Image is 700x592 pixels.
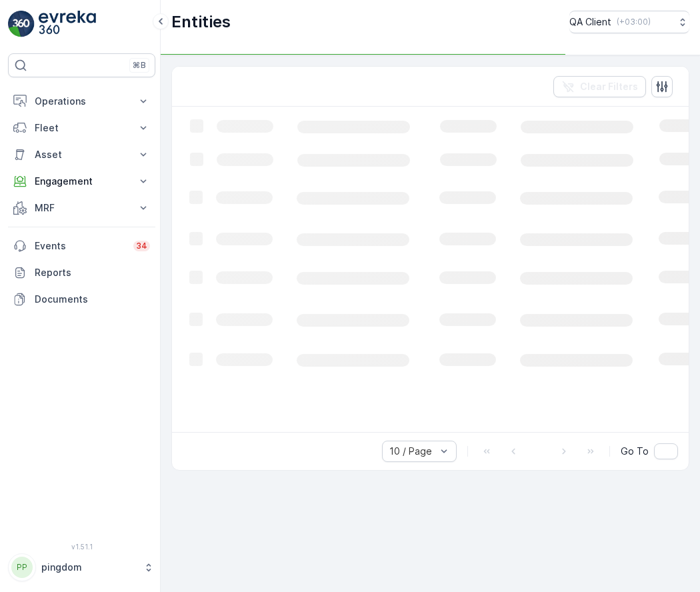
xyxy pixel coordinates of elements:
[8,88,155,115] button: Operations
[35,121,129,135] p: Fleet
[35,95,129,108] p: Operations
[35,293,150,306] p: Documents
[8,195,155,221] button: MRF
[569,11,689,33] button: QA Client(+03:00)
[569,15,611,29] p: QA Client
[11,557,33,578] div: PP
[8,141,155,168] button: Asset
[8,553,155,581] button: PPpingdom
[133,60,146,71] p: ⌘B
[35,266,150,279] p: Reports
[35,201,129,215] p: MRF
[35,175,129,188] p: Engagement
[8,286,155,313] a: Documents
[39,11,96,37] img: logo_light-DOdMpM7g.png
[35,148,129,161] p: Asset
[171,11,231,33] p: Entities
[8,11,35,37] img: logo
[8,543,155,551] span: v 1.51.1
[8,115,155,141] button: Fleet
[8,233,155,259] a: Events34
[35,239,125,253] p: Events
[621,445,649,458] span: Go To
[8,168,155,195] button: Engagement
[136,241,147,251] p: 34
[8,259,155,286] a: Reports
[580,80,638,93] p: Clear Filters
[617,17,651,27] p: ( +03:00 )
[41,561,137,574] p: pingdom
[553,76,646,97] button: Clear Filters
